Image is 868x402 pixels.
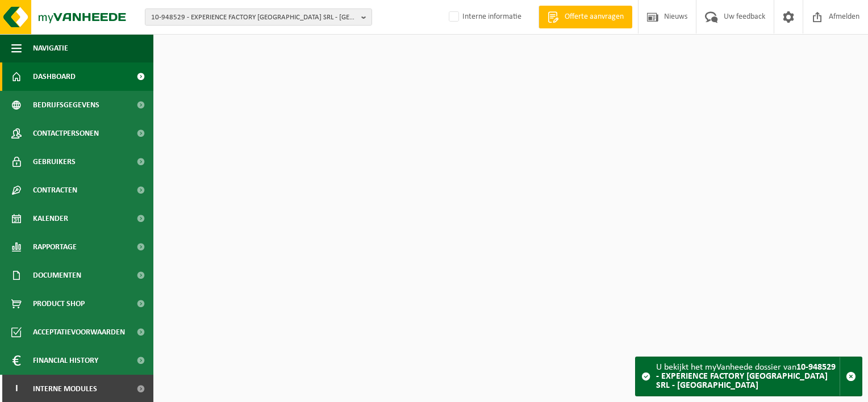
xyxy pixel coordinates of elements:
span: Rapportage [33,233,77,261]
span: Contracten [33,176,77,204]
span: Contactpersonen [33,119,99,148]
span: Documenten [33,261,81,290]
span: Kalender [33,204,68,233]
div: U bekijkt het myVanheede dossier van [656,357,840,396]
span: Gebruikers [33,148,76,176]
button: 10-948529 - EXPERIENCE FACTORY [GEOGRAPHIC_DATA] SRL - [GEOGRAPHIC_DATA] [145,9,372,26]
span: Product Shop [33,290,85,318]
span: Navigatie [33,34,68,62]
strong: 10-948529 - EXPERIENCE FACTORY [GEOGRAPHIC_DATA] SRL - [GEOGRAPHIC_DATA] [656,363,836,390]
span: 10-948529 - EXPERIENCE FACTORY [GEOGRAPHIC_DATA] SRL - [GEOGRAPHIC_DATA] [151,9,357,26]
a: Offerte aanvragen [539,6,632,28]
label: Interne informatie [446,9,521,26]
span: Offerte aanvragen [562,11,627,23]
span: Acceptatievoorwaarden [33,318,125,346]
span: Bedrijfsgegevens [33,91,99,119]
span: Financial History [33,346,98,375]
span: Dashboard [33,62,76,91]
